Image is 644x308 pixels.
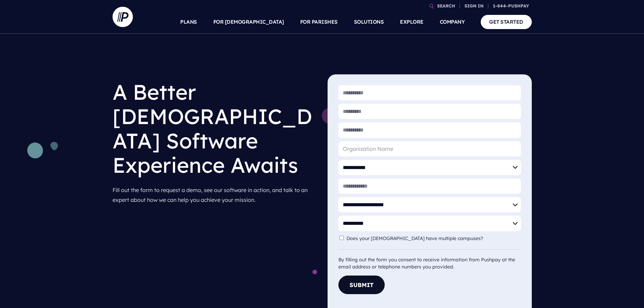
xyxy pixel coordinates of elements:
[481,15,532,29] a: GET STARTED
[440,10,465,34] a: COMPANY
[300,10,338,34] a: FOR PARISHES
[347,236,486,241] label: Does your [DEMOGRAPHIC_DATA] have multiple campuses?
[113,74,317,183] h1: A Better [DEMOGRAPHIC_DATA] Software Experience Awaits
[338,141,521,157] input: Organization Name
[113,183,317,208] p: Fill out the form to request a demo, see our software in action, and talk to an expert about how ...
[354,10,384,34] a: SOLUTIONS
[213,10,284,34] a: FOR [DEMOGRAPHIC_DATA]
[400,10,424,34] a: EXPLORE
[180,10,197,34] a: PLANS
[338,276,385,294] button: Submit
[338,249,521,270] div: By filling out the form you consent to receive information from Pushpay at the email address or t...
